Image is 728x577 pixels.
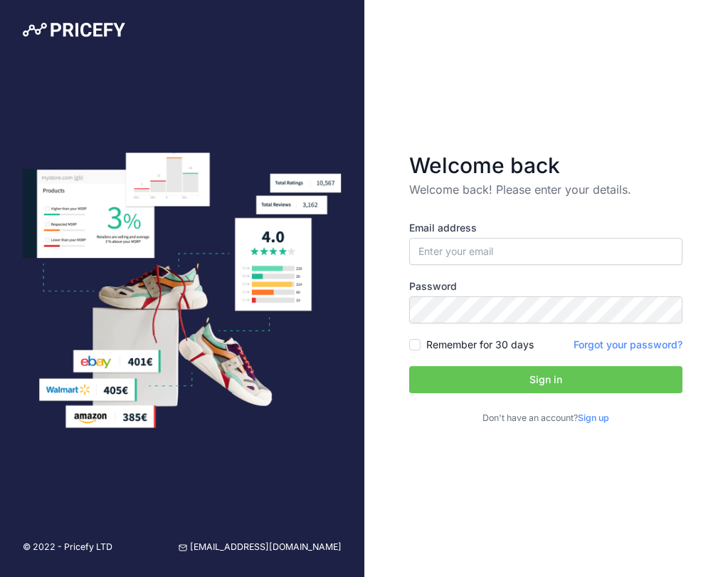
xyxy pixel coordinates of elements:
p: Don't have an account? [409,412,682,425]
label: Password [409,279,682,293]
h3: Welcome back [409,152,682,178]
a: Sign up [578,412,609,423]
a: [EMAIL_ADDRESS][DOMAIN_NAME] [179,541,342,554]
label: Email address [409,221,682,235]
input: Enter your email [409,238,682,265]
img: Pricefy [23,23,125,37]
label: Remember for 30 days [426,338,534,352]
p: Welcome back! Please enter your details. [409,181,682,198]
p: © 2022 - Pricefy LTD [23,541,112,554]
a: Forgot your password? [574,338,682,350]
button: Sign in [409,366,682,393]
